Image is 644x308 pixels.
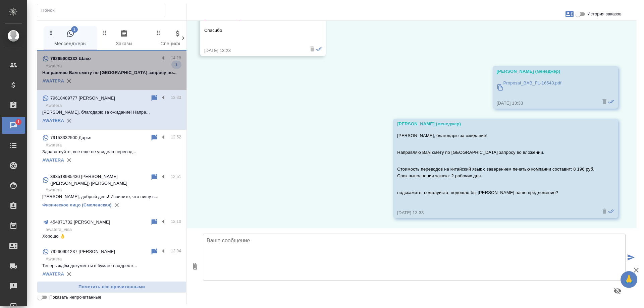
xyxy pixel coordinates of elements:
[42,78,64,83] a: AWATERA
[42,271,64,276] a: AWATERA
[46,256,181,262] p: Awatera
[50,219,110,226] p: 454871732 [PERSON_NAME]
[155,29,201,48] span: Спецификации
[150,218,158,226] div: Пометить непрочитанным
[42,148,181,155] p: Здравствуйте, все еще не увидела перевод...
[64,76,74,86] button: Удалить привязку
[50,55,91,62] p: 79265903332 Шахо
[497,68,595,75] div: [PERSON_NAME] (менеджер)
[37,169,186,214] div: 393518985430 [PERSON_NAME] ([PERSON_NAME]) [PERSON_NAME]12:51Awatera[PERSON_NAME], добрый день! И...
[46,187,181,193] p: Awatera
[46,102,181,109] p: Awatera
[42,69,181,76] p: Направляю Вам смету по [GEOGRAPHIC_DATA] запросу во...
[50,95,115,102] p: 79618489777 [PERSON_NAME]
[48,29,93,48] span: Мессенджеры
[64,155,74,165] button: Удалить привязку
[171,55,181,61] p: 14:18
[13,119,23,125] span: 1
[46,63,181,69] p: Awatera
[171,94,181,101] p: 13:33
[49,294,101,301] span: Показать непрочитанные
[50,173,150,187] p: 393518985430 [PERSON_NAME] ([PERSON_NAME]) [PERSON_NAME]
[204,27,302,34] p: Спасибо
[37,214,186,244] div: 454871732 [PERSON_NAME]12:10awatera_visaХорошо 👌
[397,132,594,139] p: [PERSON_NAME], благодарю за ожидание!
[150,134,158,142] div: Пометить непрочитанным
[497,78,595,97] a: Proposal_BAB_FL-16543.pdf
[42,158,64,163] a: AWATERA
[50,134,91,141] p: 79153332500 Дарья
[64,269,74,279] button: Удалить привязку
[497,100,595,107] div: [DATE] 13:33
[50,248,115,255] p: 79260901237 [PERSON_NAME]
[102,29,108,36] svg: Зажми и перетащи, чтобы поменять порядок вкладок
[46,226,181,233] p: awatera_visa
[561,6,578,22] button: Заявки
[37,244,186,283] div: 79260901237 [PERSON_NAME]12:04AwateraТеперь ждём документы в бумаге наадрес к...AWATERA
[587,11,622,17] span: История заказов
[171,134,181,140] p: 12:52
[101,29,147,48] span: Заказы
[155,29,162,36] svg: Зажми и перетащи, чтобы поменять порядок вкладок
[42,202,112,207] a: Физическое лицо (Смоленская)
[42,262,181,269] p: Теперь ждём документы в бумаге наадрес к...
[397,121,594,127] div: [PERSON_NAME] (менеджер)
[37,90,186,130] div: 79618489777 [PERSON_NAME]13:33Awatera[PERSON_NAME], благодарю за ожидание! Напра...AWATERA
[397,189,594,196] p: подскажите. пожалуйста, подошло бы [PERSON_NAME] наше предложение?
[150,94,158,102] div: Пометить непрочитанным
[37,51,186,90] div: 79265903332 Шахо14:18AwateraНаправляю Вам смету по [GEOGRAPHIC_DATA] запросу во...1AWATERA
[397,149,594,156] p: Направляю Вам смету по [GEOGRAPHIC_DATA] запросу во вложении.
[37,281,186,293] button: Пометить все прочитанными
[42,118,64,123] a: AWATERA
[204,47,302,54] div: [DATE] 13:23
[41,6,165,15] input: Поиск
[503,80,561,86] p: Proposal_BAB_FL-16543.pdf
[42,193,181,200] p: [PERSON_NAME], добрый день! Извините, что пишу в...
[171,218,181,225] p: 12:10
[42,109,181,116] p: [PERSON_NAME], благодарю за ожидание! Напра...
[397,209,594,216] div: [DATE] 13:33
[150,173,158,181] div: Пометить непрочитанным
[171,173,181,180] p: 12:51
[41,283,183,291] span: Пометить все прочитанными
[48,29,54,36] svg: Зажми и перетащи, чтобы поменять порядок вкладок
[621,271,637,288] button: 🙏
[2,117,25,134] a: 1
[42,233,181,240] p: Хорошо 👌
[171,248,181,254] p: 12:04
[150,248,158,256] div: Пометить непрочитанным
[397,166,594,179] p: Стоимость переводов на китайский язык с заверением печатью компании составит: 8 196 руб. Срок вып...
[64,116,74,126] button: Удалить привязку
[171,61,181,68] span: 1
[623,272,635,287] span: 🙏
[112,200,122,210] button: Удалить привязку
[37,130,186,169] div: 79153332500 Дарья12:52AwateraЗдравствуйте, все еще не увидела перевод...AWATERA
[71,26,78,33] span: 1
[46,142,181,148] p: Awatera
[609,283,626,299] button: Предпросмотр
